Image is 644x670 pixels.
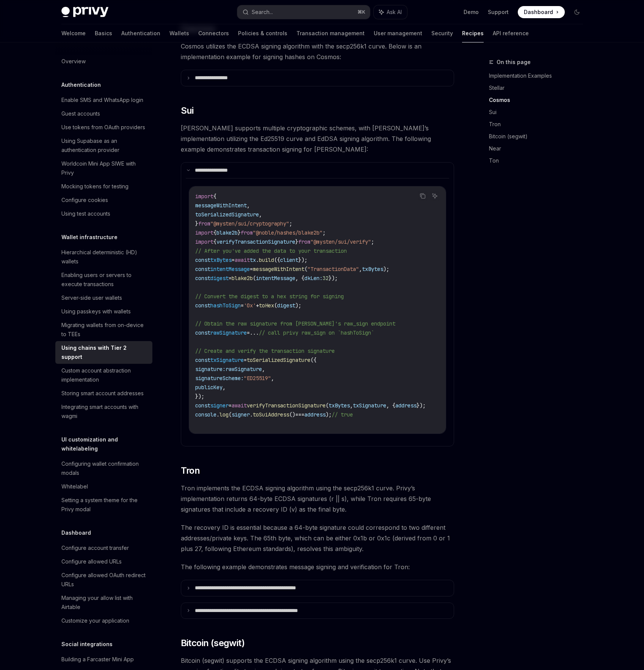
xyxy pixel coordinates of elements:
[295,302,301,309] span: );
[250,411,253,418] span: .
[296,24,365,42] a: Transaction management
[271,375,274,382] span: ,
[232,275,253,282] span: blake2b
[55,653,152,666] a: Building a Farcaster Mini App
[307,266,359,272] span: "TransactionData"
[244,302,256,309] span: '0x'
[310,357,317,363] span: ({
[359,266,362,272] span: ,
[310,238,371,245] span: "@mysten/sui/verify"
[55,591,152,614] a: Managing your allow list with Airtable
[195,266,210,272] span: const
[235,257,250,263] span: await
[489,70,589,82] a: Implementation Examples
[55,246,152,268] a: Hierarchical deterministic (HD) wallets
[181,562,454,572] span: The following example demonstrates message signing and verification for Tron:
[350,402,353,409] span: ,
[274,257,280,263] span: ({
[497,58,531,67] span: On this page
[95,24,112,42] a: Basics
[61,307,131,316] div: Using passkeys with wallets
[55,480,152,493] a: Whitelabel
[195,384,223,391] span: publicKey
[253,411,289,418] span: toSuiAddress
[61,248,148,266] div: Hierarchical deterministic (HD) wallets
[61,435,152,453] h5: UI customization and whitelabeling
[195,211,259,218] span: toSerializedSignature
[210,329,247,336] span: rawSignature
[61,57,86,66] div: Overview
[181,637,244,649] span: Bitcoin (segwit)
[210,266,250,272] span: intentMessage
[247,357,310,363] span: toSerializedSignature
[210,220,289,227] span: "@mysten/sui/cryptography"
[61,459,148,477] div: Configuring wallet confirmation modals
[195,366,226,373] span: signature:
[387,8,402,16] span: Ask AI
[195,357,210,363] span: const
[61,389,144,398] div: Storing smart account addresses
[241,229,253,236] span: from
[259,257,274,263] span: build
[55,341,152,364] a: Using chains with Tier 2 support
[181,105,194,117] span: Sui
[169,24,189,42] a: Wallets
[61,271,148,289] div: Enabling users or servers to execute transactions
[195,238,213,245] span: import
[304,411,326,418] span: address
[61,159,148,177] div: Worldcoin Mini App SIWE with Privy
[247,402,326,409] span: verifyTransactionSignature
[571,6,583,18] button: Toggle dark mode
[489,82,589,94] a: Stellar
[195,293,344,300] span: // Convert the digest to a hex string for signing
[371,238,374,245] span: ;
[55,55,152,68] a: Overview
[61,482,88,491] div: Whitelabel
[252,8,273,17] div: Search...
[195,329,210,336] span: const
[430,191,440,201] button: Ask AI
[61,655,134,664] div: Building a Farcaster Mini App
[253,266,304,272] span: messageWithIntent
[55,291,152,305] a: Server-side user wallets
[256,275,295,282] span: intentMessage
[262,366,265,373] span: ,
[61,123,145,132] div: Use tokens from OAuth providers
[274,302,277,309] span: (
[259,302,274,309] span: toHex
[198,24,229,42] a: Connectors
[298,257,307,263] span: });
[61,402,148,421] div: Integrating smart accounts with wagmi
[295,238,298,245] span: }
[232,257,235,263] span: =
[229,411,232,418] span: (
[223,384,226,391] span: ,
[195,411,216,418] span: console
[326,402,329,409] span: (
[250,266,253,272] span: =
[280,257,298,263] span: client
[55,541,152,555] a: Configure account transfer
[61,209,110,218] div: Using test accounts
[181,465,200,477] span: Tron
[216,411,219,418] span: .
[61,593,148,612] div: Managing your allow list with Airtable
[229,402,232,409] span: =
[464,8,479,16] a: Demo
[55,157,152,180] a: Worldcoin Mini App SIWE with Privy
[198,220,210,227] span: from
[241,302,244,309] span: =
[195,247,347,254] span: // After you've added the data to your transaction
[524,8,553,16] span: Dashboard
[195,375,244,382] span: signatureScheme:
[374,24,422,42] a: User management
[61,616,129,625] div: Customize your application
[216,229,238,236] span: blake2b
[61,293,122,302] div: Server-side user wallets
[210,302,241,309] span: hashToSign
[250,257,256,263] span: tx
[237,5,370,19] button: Search...⌘K
[219,411,229,418] span: log
[386,402,395,409] span: , {
[395,402,417,409] span: address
